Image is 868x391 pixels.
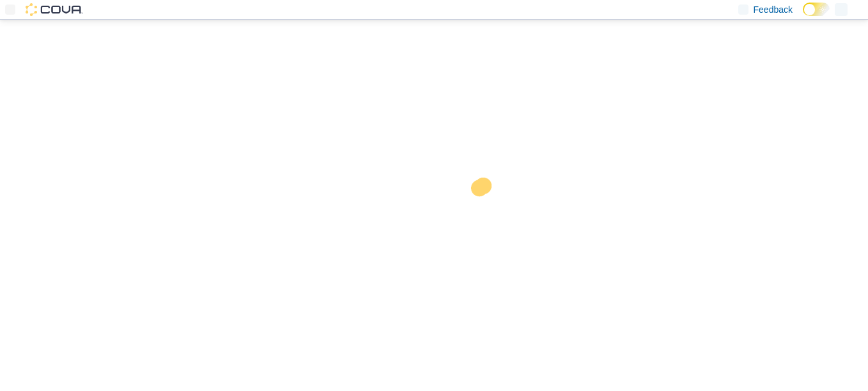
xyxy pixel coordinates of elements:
[754,3,793,16] span: Feedback
[803,16,803,17] span: Dark Mode
[434,168,530,264] img: cova-loader
[803,3,830,16] input: Dark Mode
[26,3,83,16] img: Cova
